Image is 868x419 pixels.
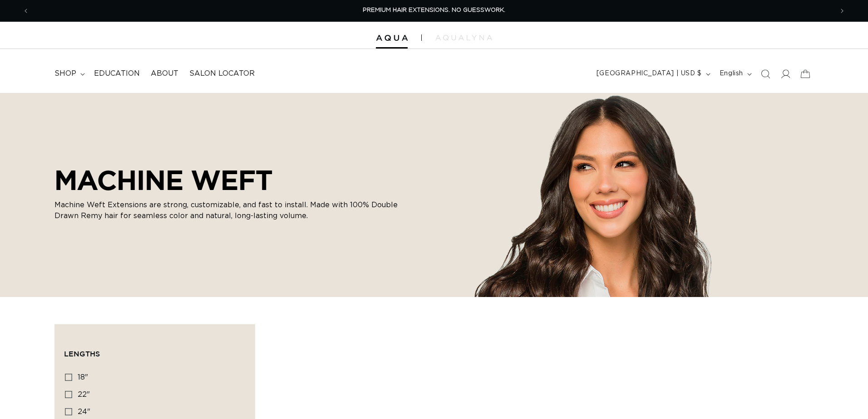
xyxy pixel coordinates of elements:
[597,69,702,78] span: [GEOGRAPHIC_DATA] | USD $
[78,374,88,381] span: 18"
[89,63,145,84] a: Education
[49,63,89,84] summary: shop
[184,63,260,84] a: Salon Locator
[16,2,36,19] button: Previous announcement
[54,200,399,221] p: Machine Weft Extensions are strong, customizable, and fast to install. Made with 100% Double Draw...
[94,69,140,78] span: Education
[720,69,743,78] span: English
[189,69,255,78] span: Salon Locator
[145,63,184,84] a: About
[714,65,755,83] button: English
[78,408,90,415] span: 24"
[64,334,246,366] summary: Lengths (0 selected)
[435,35,492,40] img: aqualyna.com
[363,7,505,13] span: PREMIUM HAIR EXTENSIONS. NO GUESSWORK.
[832,2,852,19] button: Next announcement
[151,69,178,78] span: About
[54,164,399,196] h2: MACHINE WEFT
[755,64,775,84] summary: Search
[376,35,408,41] img: Aqua Hair Extensions
[54,69,76,78] span: shop
[78,391,90,398] span: 22"
[591,65,714,83] button: [GEOGRAPHIC_DATA] | USD $
[64,350,100,358] span: Lengths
